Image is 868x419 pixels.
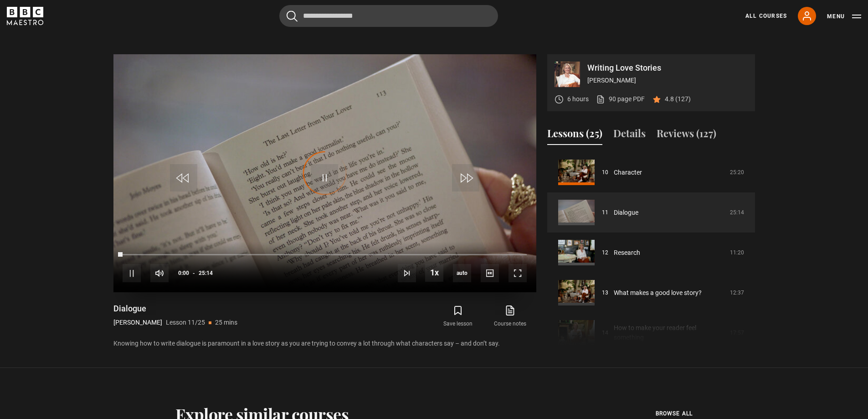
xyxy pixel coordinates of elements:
video-js: Video Player [113,54,536,292]
button: Lessons (25) [547,126,602,145]
span: 0:00 [178,265,189,281]
button: Captions [481,264,499,282]
span: - [193,270,195,276]
a: 90 page PDF [596,94,645,104]
h1: Dialogue [113,303,237,314]
button: Details [613,126,646,145]
a: Course notes [484,303,536,330]
button: Reviews (127) [657,126,716,145]
div: Progress Bar [123,254,526,256]
div: Current quality: 720p [453,264,471,282]
a: What makes a good love story? [614,288,702,298]
button: Submit the search query [287,10,298,22]
input: Search [279,5,498,27]
button: Pause [123,264,141,282]
button: Mute [150,264,169,282]
a: All Courses [745,12,787,20]
a: Character [614,168,642,177]
button: Toggle navigation [827,12,861,21]
a: Research [614,248,640,258]
p: 4.8 (127) [665,94,691,104]
span: 25:14 [199,265,213,281]
p: [PERSON_NAME] [113,318,162,327]
p: Writing Love Stories [587,64,748,72]
svg: BBC Maestro [7,7,43,25]
span: auto [453,264,471,282]
button: Playback Rate [425,264,443,282]
a: Dialogue [614,208,638,217]
p: 25 mins [215,318,237,327]
button: Fullscreen [508,264,527,282]
span: browse all [656,409,693,418]
button: Next Lesson [398,264,416,282]
a: browse all [656,409,693,419]
p: Lesson 11/25 [166,318,205,327]
p: 6 hours [567,94,589,104]
button: Save lesson [432,303,484,330]
p: [PERSON_NAME] [587,76,748,85]
p: Knowing how to write dialogue is paramount in a love story as you are trying to convey a lot thro... [113,339,536,348]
